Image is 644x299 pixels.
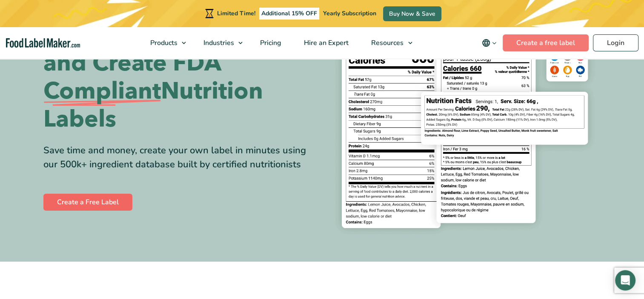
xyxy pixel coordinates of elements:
[360,27,416,59] a: Resources
[593,34,638,51] a: Login
[43,21,316,133] h1: Easily Analyze Recipes and Create FDA Nutrition Labels
[323,9,376,17] span: Yearly Subscription
[615,270,635,291] div: Open Intercom Messenger
[249,27,291,59] a: Pricing
[43,77,161,105] span: Compliant
[43,144,316,172] div: Save time and money, create your own label in minutes using our 500k+ ingredient database built b...
[139,27,190,59] a: Products
[293,27,358,59] a: Hire an Expert
[259,8,319,20] span: Additional 15% OFF
[43,194,132,211] a: Create a Free Label
[217,9,255,17] span: Limited Time!
[369,38,404,48] span: Resources
[148,38,178,48] span: Products
[301,38,349,48] span: Hire an Expert
[383,6,441,21] a: Buy Now & Save
[201,38,235,48] span: Industries
[192,27,247,59] a: Industries
[258,38,282,48] span: Pricing
[503,34,589,51] a: Create a free label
